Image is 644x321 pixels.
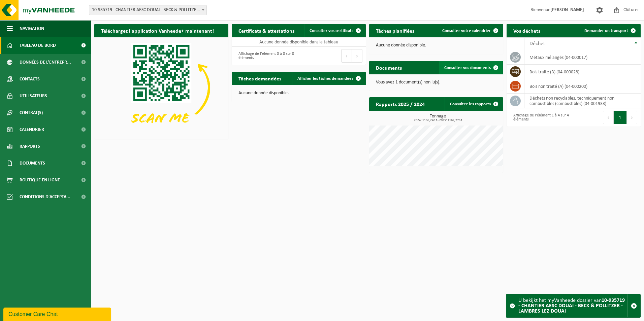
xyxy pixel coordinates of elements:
span: Calendrier [20,121,44,138]
button: Previous [603,111,614,124]
h2: Tâches demandées [232,72,288,85]
button: Next [352,49,362,63]
span: Boutique en ligne [20,172,60,188]
p: Aucune donnée disponible. [238,91,359,96]
h3: Tonnage [373,114,503,122]
h2: Téléchargez l'application Vanheede+ maintenant! [94,24,221,37]
span: Rapports [20,138,40,155]
td: déchets non recyclables, techniquement non combustibles (combustibles) (04-001933) [524,94,641,108]
span: Tableau de bord [20,37,56,54]
td: bois traité (B) (04-000028) [524,65,641,79]
a: Consulter votre calendrier [437,24,503,37]
span: Documents [20,155,45,172]
h2: Certificats & attestations [232,24,301,37]
div: Affichage de l'élément 0 à 0 sur 0 éléments [235,48,295,63]
img: Download de VHEPlus App [94,37,228,138]
p: Vous avez 1 document(s) non lu(s). [376,80,496,85]
span: 10-935719 - CHANTIER AESC DOUAI - BECK & POLLITZER - LAMBRES LEZ DOUAI [89,5,207,15]
span: 2024: 1166,240 t - 2025: 1162,776 t [373,119,503,122]
h2: Documents [369,61,409,74]
span: Données de l'entrepr... [20,54,71,71]
a: Demander un transport [579,24,640,37]
button: Previous [341,49,352,63]
span: Contacts [20,71,40,87]
strong: 10-935719 - CHANTIER AESC DOUAI - BECK & POLLITZER - LAMBRES LEZ DOUAI [518,298,625,314]
span: Déchet [529,41,545,46]
td: métaux mélangés (04-000017) [524,50,641,65]
p: Aucune donnée disponible. [376,43,496,48]
span: 10-935719 - CHANTIER AESC DOUAI - BECK & POLLITZER - LAMBRES LEZ DOUAI [89,5,206,15]
a: Consulter vos documents [439,61,503,74]
button: Next [627,111,637,124]
h2: Rapports 2025 / 2024 [369,97,431,110]
td: Aucune donnée disponible dans le tableau [232,37,366,47]
span: Consulter vos certificats [310,29,353,33]
span: Utilisateurs [20,87,47,104]
span: Conditions d'accepta... [20,188,70,205]
a: Consulter les rapports [445,97,503,111]
iframe: chat widget [3,306,112,321]
strong: [PERSON_NAME] [550,7,584,12]
td: bois non traité (A) (04-000200) [524,79,641,94]
div: Affichage de l'élément 1 à 4 sur 4 éléments [510,110,570,125]
h2: Tâches planifiées [369,24,421,37]
span: Consulter votre calendrier [442,29,491,33]
span: Contrat(s) [20,104,43,121]
h2: Vos déchets [507,24,547,37]
button: 1 [614,111,627,124]
span: Consulter vos documents [444,66,491,70]
span: Demander un transport [584,29,628,33]
a: Consulter vos certificats [304,24,365,37]
span: Afficher les tâches demandées [297,76,353,81]
span: Navigation [20,20,44,37]
div: U bekijkt het myVanheede dossier van [518,294,627,317]
a: Afficher les tâches demandées [292,72,365,85]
